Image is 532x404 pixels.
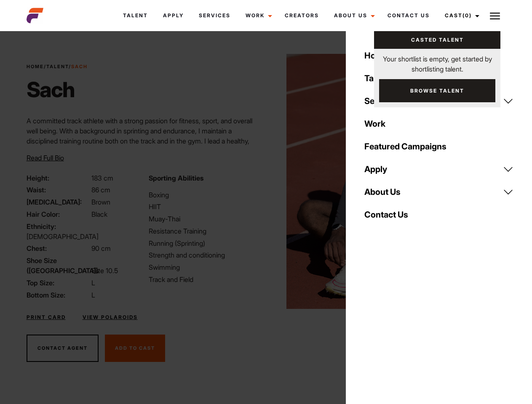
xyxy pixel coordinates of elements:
[437,4,484,27] a: Cast(0)
[462,12,472,19] span: (0)
[359,181,519,203] a: About Us
[27,173,90,183] span: Height:
[71,64,88,69] strong: Sach
[27,314,66,321] a: Print Card
[27,232,99,241] span: [DEMOGRAPHIC_DATA]
[149,214,261,224] li: Muay-Thai
[155,4,191,27] a: Apply
[91,186,110,194] span: 86 cm
[91,291,95,299] span: L
[91,210,107,218] span: Black
[359,112,519,135] a: Work
[359,158,519,181] a: Apply
[149,250,261,260] li: Strength and conditioning
[359,135,519,158] a: Featured Campaigns
[27,77,88,102] h1: Sach
[380,4,437,27] a: Contact Us
[91,198,110,206] span: Brown
[374,31,500,49] a: Casted Talent
[359,203,519,226] a: Contact Us
[27,221,90,231] span: Ethnicity:
[27,335,99,362] button: Contact Agent
[359,90,519,112] a: Services
[91,279,95,287] span: L
[27,197,90,207] span: [MEDICAL_DATA]:
[115,345,155,351] span: Add To Cast
[115,4,155,27] a: Talent
[238,4,277,27] a: Work
[27,154,64,162] span: Read Full Bio
[105,335,165,362] button: Add To Cast
[27,290,90,300] span: Bottom Size:
[27,255,90,276] span: Shoe Size ([GEOGRAPHIC_DATA]):
[149,190,261,200] li: Boxing
[359,67,519,90] a: Talent
[27,278,90,288] span: Top Size:
[27,209,90,219] span: Hair Color:
[27,243,90,253] span: Chest:
[149,274,261,284] li: Track and Field
[149,174,203,182] strong: Sporting Abilities
[490,11,500,21] img: Burger icon
[27,63,88,70] span: / /
[27,64,44,69] a: Home
[359,44,519,67] a: Home
[277,4,326,27] a: Creators
[27,7,43,24] img: cropped-aefm-brand-fav-22-square.png
[27,116,261,166] p: A committed track athlete with a strong passion for fitness, sport, and overall well being. With ...
[27,185,90,195] span: Waist:
[149,202,261,212] li: HIIT
[149,226,261,236] li: Resistance Training
[83,314,138,321] a: View Polaroids
[379,79,495,102] a: Browse Talent
[91,266,118,275] span: Size 10.5
[149,262,261,272] li: Swimming
[91,244,111,252] span: 90 cm
[374,49,500,74] p: Your shortlist is empty, get started by shortlisting talent.
[191,4,238,27] a: Services
[46,64,69,69] a: Talent
[149,238,261,248] li: Running (Sprinting)
[326,4,380,27] a: About Us
[27,153,64,163] button: Read Full Bio
[91,174,113,182] span: 183 cm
